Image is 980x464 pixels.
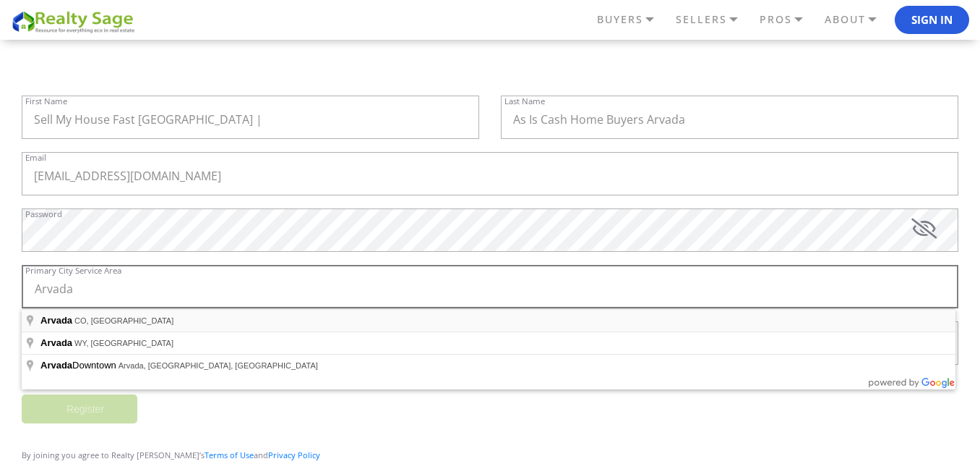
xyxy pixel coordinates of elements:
[40,337,72,348] span: Arvada
[25,266,121,274] label: Primary City Service Area
[205,450,254,460] a: Terms of Use
[119,361,318,370] span: Arvada, [GEOGRAPHIC_DATA], [GEOGRAPHIC_DATA]
[22,450,320,460] span: By joining you agree to Realty [PERSON_NAME]’s and
[593,7,672,32] a: BUYERS
[821,7,895,32] a: ABOUT
[756,7,821,32] a: PROS
[74,339,173,347] span: WY, [GEOGRAPHIC_DATA]
[25,210,62,218] label: Password
[40,360,72,371] span: Arvada
[672,7,756,32] a: SELLERS
[40,315,72,326] span: Arvada
[25,153,46,161] label: Email
[268,450,320,460] a: Privacy Policy
[504,97,545,105] label: Last Name
[11,9,141,34] img: REALTY SAGE
[40,360,119,371] span: Downtown
[895,6,969,35] button: Sign In
[25,97,67,105] label: First Name
[74,316,173,325] span: CO, [GEOGRAPHIC_DATA]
